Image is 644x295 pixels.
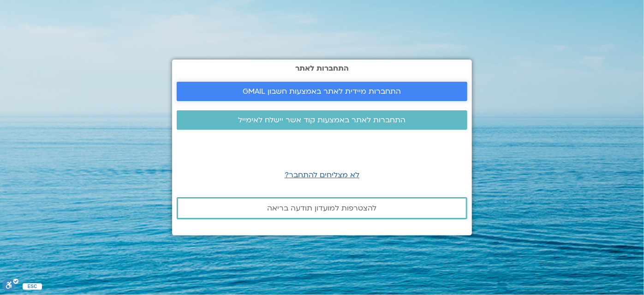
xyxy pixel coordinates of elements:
[177,110,467,130] a: התחברות לאתר באמצעות קוד אשר יישלח לאימייל
[243,87,401,96] span: התחברות מיידית לאתר באמצעות חשבון GMAIL
[285,170,359,180] a: לא מצליחים להתחבר?
[239,116,406,124] span: התחברות לאתר באמצעות קוד אשר יישלח לאימייל
[177,82,467,101] a: התחברות מיידית לאתר באמצעות חשבון GMAIL
[268,204,377,212] span: להצטרפות למועדון תודעה בריאה
[177,197,467,219] a: להצטרפות למועדון תודעה בריאה
[177,64,467,72] h2: התחברות לאתר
